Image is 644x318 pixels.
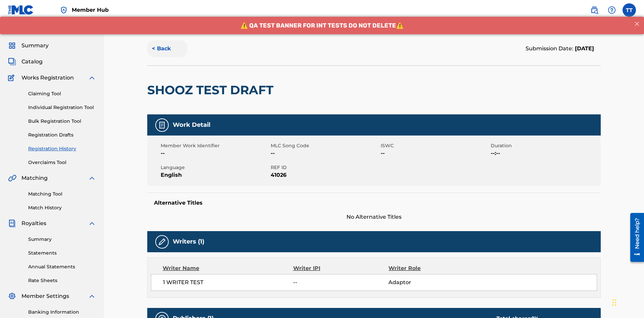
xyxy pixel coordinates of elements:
a: Statements [28,250,96,257]
span: -- [293,278,388,286]
iframe: Chat Widget [610,286,644,318]
span: Member Work Identifier [161,142,269,149]
img: search [590,6,598,14]
span: ISWC [381,142,489,149]
span: [DATE] [573,45,594,52]
img: expand [88,74,96,82]
div: Submission Date: [526,45,594,53]
img: Work Detail [158,121,166,129]
a: SummarySummary [8,42,49,50]
img: MLC Logo [8,5,34,15]
span: --:-- [491,149,599,157]
a: Bulk Registration Tool [28,118,96,125]
span: Catalog [21,58,43,66]
a: Claiming Tool [28,90,96,97]
span: Duration [491,142,599,149]
div: User Menu [623,3,636,17]
img: expand [88,292,96,300]
img: Writers [158,238,166,246]
div: Writer IPI [293,264,389,272]
a: Banking Information [28,309,96,316]
a: CatalogCatalog [8,58,43,66]
div: Writer Name [163,264,293,272]
span: English [161,171,269,179]
span: Royalties [21,219,46,227]
img: Summary [8,42,16,50]
img: expand [88,219,96,227]
a: Summary [28,236,96,243]
span: Member Settings [21,292,69,300]
span: 1 WRITER TEST [163,278,293,286]
img: Member Settings [8,292,16,300]
button: < Back [147,40,187,57]
h5: Alternative Titles [154,200,594,206]
span: Member Hub [72,6,109,14]
span: 41026 [271,171,379,179]
img: Top Rightsholder [60,6,68,14]
span: No Alternative Titles [147,213,601,221]
iframe: Resource Center [625,210,644,265]
a: Annual Statements [28,263,96,270]
img: Catalog [8,58,16,66]
div: Help [605,3,619,17]
h5: Work Detail [173,121,210,129]
h5: Writers (1) [173,238,204,246]
span: -- [271,149,379,157]
span: Adaptor [388,278,475,286]
a: Overclaims Tool [28,159,96,166]
span: -- [381,149,489,157]
a: Registration Drafts [28,131,96,139]
span: MLC Song Code [271,142,379,149]
span: -- [161,149,269,157]
span: ⚠️ QA TEST BANNER FOR INT TESTS DO NOT DELETE⚠️ [240,5,404,12]
a: Matching Tool [28,191,96,198]
a: Match History [28,204,96,211]
h2: SHOOZ TEST DRAFT [147,83,277,98]
a: Public Search [588,3,601,17]
img: help [608,6,616,14]
span: Works Registration [21,74,74,82]
span: Matching [21,174,48,182]
a: Registration History [28,145,96,152]
span: Language [161,164,269,171]
img: Royalties [8,219,16,227]
a: Rate Sheets [28,277,96,284]
img: Works Registration [8,74,17,82]
div: Writer Role [388,264,475,272]
span: REF ID [271,164,379,171]
a: Individual Registration Tool [28,104,96,111]
div: Drag [612,293,616,313]
span: Summary [21,42,49,50]
img: expand [88,174,96,182]
img: Matching [8,174,16,182]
